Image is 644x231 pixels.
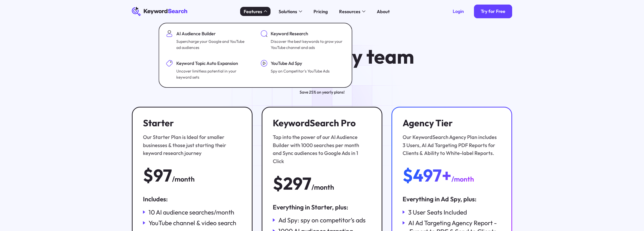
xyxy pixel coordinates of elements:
[300,89,345,95] div: Save 25% on yearly plans!
[311,182,334,192] div: /month
[244,8,262,15] div: Features
[273,118,368,129] h3: KeywordSearch Pro
[373,7,393,16] a: About
[310,7,331,16] a: Pricing
[339,8,360,15] div: Resources
[453,9,464,14] div: Login
[257,57,348,84] a: YouTube Ad SpySpy on Competitor's YouTube Ads
[143,166,172,185] div: $97
[163,57,254,84] a: Keyword Topic Auto ExpansionUncover limitless potential in your keyword sets
[271,60,330,67] div: YouTube Ad Spy
[257,27,348,54] a: Keyword ResearchDiscover the best keywords to grow your YouTube channel and ads
[176,68,249,81] div: Uncover limitless potential in your keyword sets
[451,174,474,184] div: /month
[143,195,242,203] div: Includes:
[279,8,297,15] div: Solutions
[163,27,254,54] a: AI Audience BuilderSupercharge your Google and YouTube ad audiences
[159,23,352,88] nav: Features
[403,118,498,129] h3: Agency Tier
[408,208,467,217] div: 3 User Seats Included
[403,166,451,185] div: $497+
[176,60,249,67] div: Keyword Topic Auto Expansion
[172,174,195,184] div: /month
[271,30,344,37] div: Keyword Research
[271,38,344,51] div: Discover the best keywords to grow your YouTube channel and ads
[273,133,368,165] div: Tap into the power of our AI Audience Builder with 1000 searches per month and Sync audiences to ...
[403,133,498,157] div: Our KeywordSearch Agency Plan includes 3 Users, AI Ad Targeting PDF Reports for Clients & Ability...
[377,8,390,15] div: About
[273,203,371,211] div: Everything in Starter, plus:
[403,195,501,203] div: Everything in Ad Spy, plus:
[149,208,234,217] div: 10 AI audience searches/month
[278,216,366,224] div: Ad Spy: spy on competitor’s ads
[481,9,505,14] div: Try for Free
[176,38,249,51] div: Supercharge your Google and YouTube ad audiences
[312,44,414,69] span: every team
[314,8,328,15] div: Pricing
[176,30,249,37] div: AI Audience Builder
[149,219,236,227] div: YouTube channel & video search
[143,118,239,129] h3: Starter
[271,68,330,74] div: Spy on Competitor's YouTube Ads
[273,174,311,193] div: $297
[446,5,471,18] a: Login
[143,133,239,157] div: Our Starter Plan is Ideal for smaller businesses & those just starting their keyword research jou...
[474,5,512,18] a: Try for Free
